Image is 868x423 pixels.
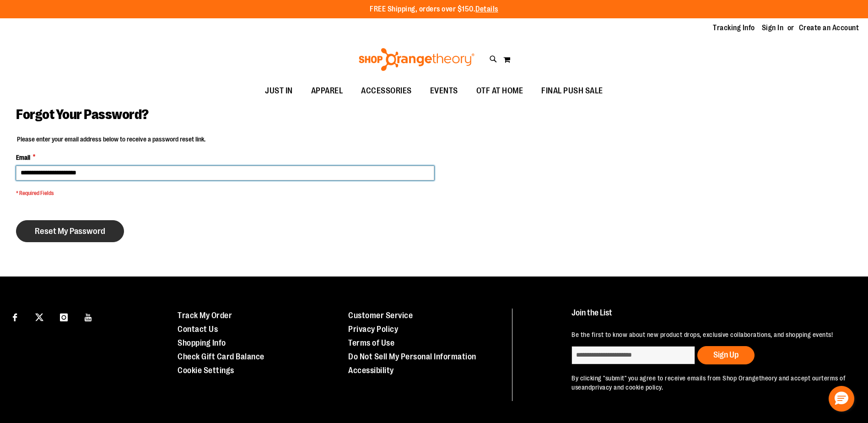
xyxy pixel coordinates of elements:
[16,107,149,122] span: Forgot Your Password?
[361,81,412,101] span: ACCESSORIES
[348,366,394,375] a: Accessibility
[541,81,603,101] span: FINAL PUSH SALE
[370,4,498,15] p: FREE Shipping, orders over $150.
[475,5,498,13] a: Details
[352,81,421,102] a: ACCESSORIES
[799,23,859,33] a: Create an Account
[178,325,218,334] a: Contact Us
[571,374,846,391] a: terms of use
[265,81,293,101] span: JUST IN
[467,81,533,102] a: OTF AT HOME
[7,309,23,325] a: Visit our Facebook page
[430,81,458,101] span: EVENTS
[178,352,264,361] a: Check Gift Card Balance
[348,352,476,361] a: Do Not Sell My Personal Information
[16,220,124,242] button: Reset My Password
[713,23,755,33] a: Tracking Info
[302,81,352,102] a: APPAREL
[16,190,434,197] span: * Required Fields
[32,309,48,325] a: Visit our X page
[476,81,523,101] span: OTF AT HOME
[35,313,43,321] img: Twitter
[81,309,97,325] a: Visit our Youtube page
[357,48,476,71] img: Shop Orangetheory
[56,309,72,325] a: Visit our Instagram page
[16,135,206,144] legend: Please enter your email address below to receive a password reset link.
[256,81,302,102] a: JUST IN
[713,350,739,359] span: Sign Up
[762,23,784,33] a: Sign In
[571,330,847,339] p: Be the first to know about new product drops, exclusive collaborations, and shopping events!
[697,346,755,364] button: Sign Up
[35,226,105,236] span: Reset My Password
[348,325,398,334] a: Privacy Policy
[178,338,226,347] a: Shopping Info
[829,386,854,412] button: Hello, have a question? Let’s chat.
[348,311,413,320] a: Customer Service
[178,311,232,320] a: Track My Order
[592,384,663,391] a: privacy and cookie policy.
[421,81,467,102] a: EVENTS
[571,309,847,325] h4: Join the List
[311,81,343,101] span: APPAREL
[178,366,234,375] a: Cookie Settings
[571,374,847,392] p: By clicking "submit" you agree to receive emails from Shop Orangetheory and accept our and
[532,81,612,102] a: FINAL PUSH SALE
[16,153,30,162] span: Email
[571,346,695,364] input: enter email
[348,338,394,347] a: Terms of Use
